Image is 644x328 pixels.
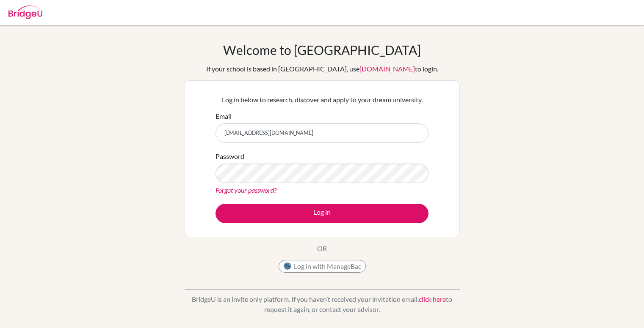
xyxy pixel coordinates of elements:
[216,95,428,105] p: Log in below to research, discover and apply to your dream university.
[223,42,421,57] h1: Welcome to [GEOGRAPHIC_DATA]
[216,151,244,161] label: Password
[359,65,415,73] a: [DOMAIN_NAME]
[419,295,446,303] a: click here
[206,64,438,74] div: If your school is based in [GEOGRAPHIC_DATA], use to login.
[216,111,232,121] label: Email
[216,186,276,194] a: Forgot your password?
[8,5,42,19] img: Bridge-U
[279,260,366,273] button: Log in with ManageBac
[317,243,327,254] p: OR
[185,294,460,314] p: BridgeU is an invite only platform. If you haven’t received your invitation email, to request it ...
[216,204,428,223] button: Log in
